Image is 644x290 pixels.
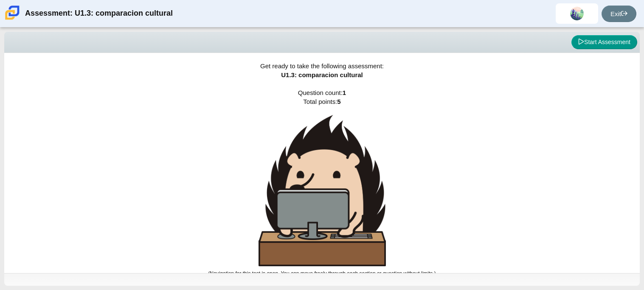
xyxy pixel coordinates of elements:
[25,3,173,24] div: Assessment: U1.3: comparacion cultural
[343,89,346,96] b: 1
[337,98,340,105] b: 5
[259,115,386,266] img: hedgehog-behind-computer-large.png
[260,62,384,70] span: Get ready to take the following assessment:
[3,16,21,23] a: Carmen School of Science & Technology
[570,7,584,20] img: jacqueline.poncene.hKjhLl
[208,270,436,276] small: (Navigation for this test is open. You can move freely through each section or question without l...
[602,6,636,22] a: Exit
[208,89,436,276] span: Question count: Total points:
[3,4,21,22] img: Carmen School of Science & Technology
[281,71,363,78] span: U1.3: comparacion cultural
[571,35,637,50] button: Start Assessment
